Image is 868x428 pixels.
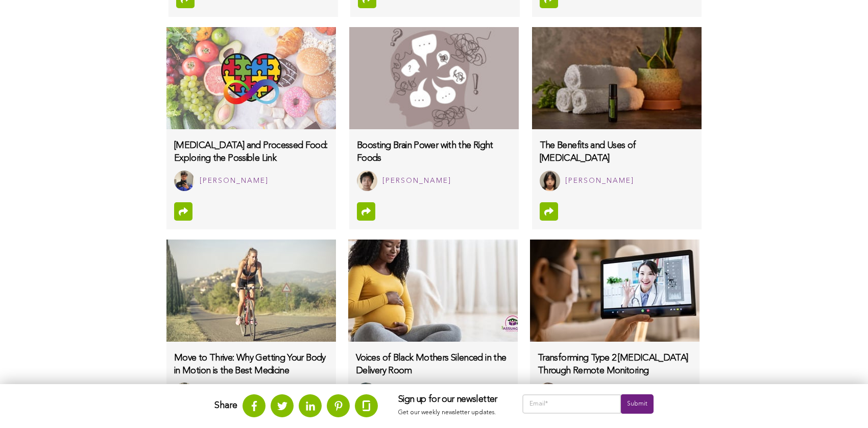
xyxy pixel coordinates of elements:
h3: [MEDICAL_DATA] and Processed Food: Exploring the Possible Link [174,139,328,165]
img: move-to-thrive-why-getting-your-body-in-motion-is-the-best-medicine [166,240,336,342]
img: Natalina Bacus [174,383,195,403]
strong: Share [214,401,237,410]
h3: The Benefits and Uses of [MEDICAL_DATA] [540,139,694,165]
div: [PERSON_NAME] [565,175,634,187]
a: Move to Thrive: Why Getting Your Body in Motion is the Best Medicine Natalina Bacus [PERSON_NAME] [166,342,336,411]
input: Submit [621,394,654,414]
img: Max Shi [357,171,377,191]
div: [PERSON_NAME] [200,175,269,187]
h3: Transforming Type 2 [MEDICAL_DATA] Through Remote Monitoring [538,352,692,377]
img: voices-of-black-mothers-silenced-in-the-delivery-room [348,240,518,342]
a: Boosting Brain Power with the Right Foods Max Shi [PERSON_NAME] [349,129,519,198]
a: Voices of Black Mothers Silenced in the Delivery Room Alexis Fedrick [PERSON_NAME] [348,342,518,411]
a: The Benefits and Uses of [MEDICAL_DATA] Hung Lam [PERSON_NAME] [532,129,702,198]
img: the-benefits-and-uses-of-tea-tree-oil [532,27,702,129]
a: [MEDICAL_DATA] and Processed Food: Exploring the Possible Link Mubtasim Hossain [PERSON_NAME] [166,129,336,198]
h3: Move to Thrive: Why Getting Your Body in Motion is the Best Medicine [174,352,328,377]
img: Hung Lam [540,171,560,191]
img: Claudia Ciceron [538,383,558,403]
img: glassdoor.svg [363,400,370,411]
h3: Boosting Brain Power with the Right Foods [357,139,511,165]
iframe: Chat Widget [817,379,868,428]
h3: Voices of Black Mothers Silenced in the Delivery Room [356,352,510,377]
p: Get our weekly newsletter updates. [398,408,502,419]
img: autism-and-processed-food-exploring-the-possible-link [166,27,336,129]
img: boosting-brain-power-with-the-right-foods [349,27,519,129]
div: [PERSON_NAME] [382,175,451,187]
img: Mubtasim Hossain [174,171,195,191]
img: Alexis Fedrick [356,383,376,403]
h3: Sign up for our newsletter [398,394,502,406]
input: Email* [522,394,621,414]
a: Transforming Type 2 [MEDICAL_DATA] Through Remote Monitoring Claudia Ciceron [PERSON_NAME] [530,342,700,411]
